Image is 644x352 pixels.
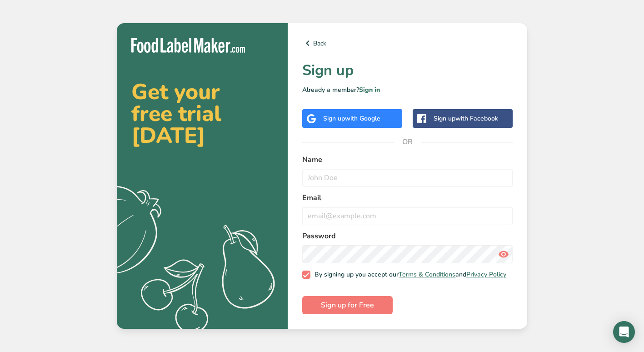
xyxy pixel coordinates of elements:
label: Password [302,231,513,241]
div: Sign up [323,114,380,123]
button: Sign up for Free [302,296,393,314]
img: Food Label Maker [131,38,245,53]
h1: Sign up [302,60,513,81]
span: with Google [345,114,380,123]
label: Email [302,192,513,203]
span: OR [394,128,421,156]
input: John Doe [302,169,513,187]
a: Sign in [359,85,380,94]
div: Sign up [434,114,498,123]
a: Back [302,38,513,49]
p: Already a member? [302,85,513,95]
input: email@example.com [302,207,513,225]
span: By signing up you accept our and [310,271,507,279]
a: Terms & Conditions [399,270,455,279]
a: Privacy Policy [466,270,506,279]
label: Name [302,154,513,165]
span: with Facebook [455,114,498,123]
h2: Get your free trial [DATE] [131,81,273,146]
div: Open Intercom Messenger [613,321,635,343]
span: Sign up for Free [321,300,374,311]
